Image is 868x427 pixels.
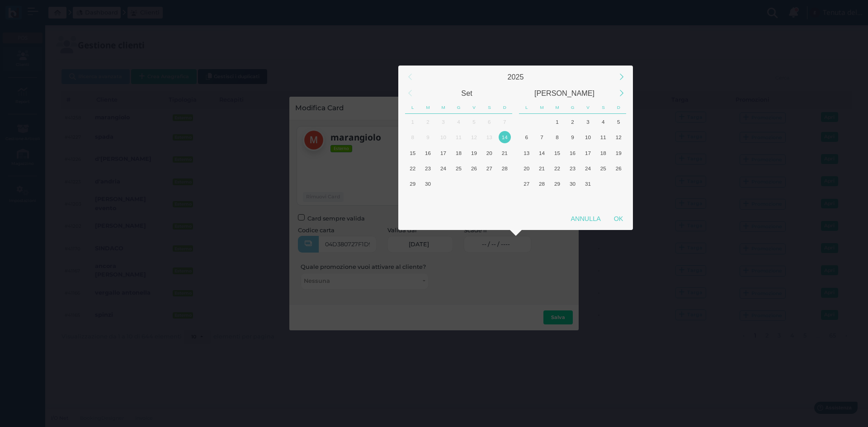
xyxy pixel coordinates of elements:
[422,131,434,143] div: 9
[406,147,419,159] div: 15
[613,116,625,128] div: 5
[451,101,467,114] div: Giovedì
[516,85,613,101] div: Ottobre
[566,131,579,143] div: 9
[497,101,512,114] div: Domenica
[499,131,511,143] div: 14
[481,114,497,129] div: Sabato, Settembre 6
[536,162,548,174] div: 21
[566,162,579,174] div: 23
[453,131,465,143] div: 11
[519,176,534,192] div: Lunedì, Ottobre 27
[595,160,611,176] div: Sabato, Ottobre 25
[597,147,609,159] div: 18
[612,84,631,103] div: Next Month
[550,160,565,176] div: Mercoledì, Ottobre 22
[483,147,495,159] div: 20
[565,176,580,192] div: Giovedì, Ottobre 30
[582,178,594,190] div: 31
[406,116,419,128] div: 1
[466,145,481,160] div: Venerdì, Settembre 19
[453,162,465,174] div: 25
[597,116,609,128] div: 4
[534,114,550,129] div: Martedì, Settembre 30
[405,145,420,160] div: Lunedì, Settembre 15
[406,162,419,174] div: 22
[519,160,534,176] div: Lunedì, Ottobre 20
[566,178,579,190] div: 30
[550,192,565,207] div: Mercoledì, Novembre 5
[497,160,512,176] div: Domenica, Settembre 28
[611,192,626,207] div: Domenica, Novembre 9
[497,114,512,129] div: Domenica, Settembre 7
[422,147,434,159] div: 16
[420,145,436,160] div: Martedì, Settembre 16
[613,131,625,143] div: 12
[580,130,595,145] div: Venerdì, Ottobre 10
[483,116,495,128] div: 6
[580,176,595,192] div: Venerdì, Ottobre 31
[519,114,534,129] div: Lunedì, Settembre 29
[534,130,550,145] div: Martedì, Ottobre 7
[565,130,580,145] div: Giovedì, Ottobre 9
[499,162,511,174] div: 28
[582,131,594,143] div: 10
[497,176,512,192] div: Domenica, Ottobre 5
[551,131,563,143] div: 8
[466,192,481,207] div: Venerdì, Ottobre 10
[437,162,449,174] div: 24
[420,101,436,114] div: Martedì
[451,145,467,160] div: Giovedì, Settembre 18
[520,147,533,159] div: 13
[611,114,626,129] div: Domenica, Ottobre 5
[580,160,595,176] div: Venerdì, Ottobre 24
[595,192,611,207] div: Sabato, Novembre 8
[468,116,480,128] div: 5
[437,131,449,143] div: 10
[405,192,420,207] div: Lunedì, Ottobre 6
[534,176,550,192] div: Martedì, Ottobre 28
[400,67,420,87] div: Previous Year
[406,178,419,190] div: 29
[611,145,626,160] div: Domenica, Ottobre 19
[564,211,607,227] div: Annulla
[497,145,512,160] div: Domenica, Settembre 21
[536,147,548,159] div: 14
[451,192,467,207] div: Giovedì, Ottobre 9
[420,176,436,192] div: Martedì, Settembre 30
[597,131,609,143] div: 11
[520,162,533,174] div: 20
[582,162,594,174] div: 24
[400,84,420,103] div: Previous Month
[595,176,611,192] div: Sabato, Novembre 1
[467,101,482,114] div: Venerdì
[481,145,497,160] div: Sabato, Settembre 20
[607,211,630,227] div: OK
[613,147,625,159] div: 19
[497,192,512,207] div: Domenica, Ottobre 12
[565,192,580,207] div: Giovedì, Novembre 6
[565,114,580,129] div: Giovedì, Ottobre 2
[582,147,594,159] div: 17
[550,101,565,114] div: Mercoledì
[534,160,550,176] div: Martedì, Ottobre 21
[551,178,563,190] div: 29
[550,145,565,160] div: Mercoledì, Ottobre 15
[582,116,594,128] div: 3
[566,116,579,128] div: 2
[595,145,611,160] div: Sabato, Ottobre 18
[580,145,595,160] div: Venerdì, Ottobre 17
[519,101,534,114] div: Lunedì
[436,160,451,176] div: Mercoledì, Settembre 24
[580,192,595,207] div: Venerdì, Novembre 7
[519,145,534,160] div: Lunedì, Ottobre 13
[418,85,516,101] div: Settembre
[437,116,449,128] div: 3
[519,192,534,207] div: Lunedì, Novembre 3
[420,192,436,207] div: Martedì, Ottobre 7
[466,176,481,192] div: Venerdì, Ottobre 3
[613,162,625,174] div: 26
[611,101,626,114] div: Domenica
[483,162,495,174] div: 27
[481,101,497,114] div: Sabato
